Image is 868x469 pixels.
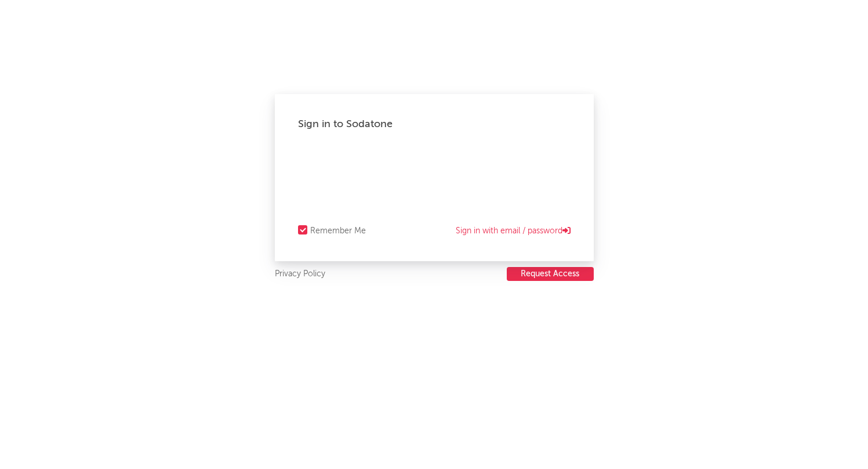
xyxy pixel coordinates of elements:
a: Sign in with email / password [456,224,571,238]
div: Remember Me [310,224,366,238]
a: Request Access [507,267,594,282]
a: Privacy Policy [275,267,325,282]
button: Request Access [507,267,594,281]
div: Sign in to Sodatone [298,117,571,131]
